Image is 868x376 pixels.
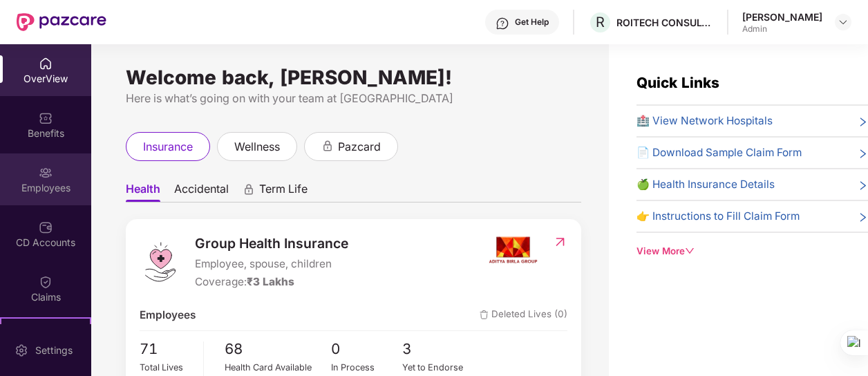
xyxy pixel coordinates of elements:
img: insurerIcon [487,233,539,267]
span: Health [126,182,160,202]
div: Get Help [515,17,549,28]
span: Total Lives [140,362,183,373]
div: In Process [331,361,402,375]
span: 🍏 Health Insurance Details [636,176,775,193]
div: Here is what’s going on with your team at [GEOGRAPHIC_DATA] [126,90,581,107]
img: logo [140,241,181,283]
span: Group Health Insurance [195,233,348,254]
span: 0 [331,338,402,361]
span: wellness [234,138,280,156]
span: 71 [140,338,193,361]
span: Employees [140,307,196,323]
img: RedirectIcon [553,235,567,249]
div: View More [636,244,868,258]
span: pazcard [338,138,381,156]
span: Quick Links [636,74,719,91]
div: Settings [31,344,77,357]
div: ROITECH CONSULTING PRIVATE LIMITED [616,16,713,29]
div: animation [321,140,334,152]
img: deleteIcon [480,310,489,319]
div: Yet to Endorse [402,361,473,375]
span: right [858,179,868,193]
div: [PERSON_NAME] [742,10,822,23]
div: Welcome back, [PERSON_NAME]! [126,72,581,83]
img: svg+xml;base64,PHN2ZyBpZD0iQ2xhaW0iIHhtbG5zPSJodHRwOi8vd3d3LnczLm9yZy8yMDAwL3N2ZyIgd2lkdGg9IjIwIi... [39,275,53,289]
span: insurance [143,138,193,156]
img: svg+xml;base64,PHN2ZyBpZD0iQ0RfQWNjb3VudHMiIGRhdGEtbmFtZT0iQ0QgQWNjb3VudHMiIHhtbG5zPSJodHRwOi8vd3... [39,220,53,234]
img: svg+xml;base64,PHN2ZyBpZD0iRHJvcGRvd24tMzJ4MzIiIHhtbG5zPSJodHRwOi8vd3d3LnczLm9yZy8yMDAwL3N2ZyIgd2... [838,17,849,28]
div: Health Card Available [225,361,332,375]
span: Deleted Lives (0) [480,307,567,323]
span: right [858,211,868,225]
div: animation [243,183,255,196]
span: Term Life [259,182,308,202]
span: 👉 Instructions to Fill Claim Form [636,208,800,225]
img: svg+xml;base64,PHN2ZyBpZD0iSGVscC0zMngzMiIgeG1sbnM9Imh0dHA6Ly93d3cudzMub3JnLzIwMDAvc3ZnIiB3aWR0aD... [496,17,509,30]
span: right [858,147,868,161]
div: Admin [742,23,822,35]
img: svg+xml;base64,PHN2ZyBpZD0iRW1wbG95ZWVzIiB4bWxucz0iaHR0cDovL3d3dy53My5vcmcvMjAwMC9zdmciIHdpZHRoPS... [39,166,53,180]
img: svg+xml;base64,PHN2ZyBpZD0iQmVuZWZpdHMiIHhtbG5zPSJodHRwOi8vd3d3LnczLm9yZy8yMDAwL3N2ZyIgd2lkdGg9Ij... [39,111,53,125]
span: 📄 Download Sample Claim Form [636,144,802,161]
span: Employee, spouse, children [195,256,348,272]
span: ₹3 Lakhs [247,275,294,288]
div: Coverage: [195,274,348,290]
span: Accidental [174,182,229,202]
span: right [858,115,868,129]
span: down [685,246,694,255]
img: svg+xml;base64,PHN2ZyBpZD0iSG9tZSIgeG1sbnM9Imh0dHA6Ly93d3cudzMub3JnLzIwMDAvc3ZnIiB3aWR0aD0iMjAiIG... [39,57,53,70]
span: 68 [225,338,332,361]
img: New Pazcare Logo [17,13,106,31]
span: R [596,14,605,30]
span: 3 [402,338,473,361]
img: svg+xml;base64,PHN2ZyBpZD0iU2V0dGluZy0yMHgyMCIgeG1sbnM9Imh0dHA6Ly93d3cudzMub3JnLzIwMDAvc3ZnIiB3aW... [15,344,28,357]
span: 🏥 View Network Hospitals [636,113,773,129]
